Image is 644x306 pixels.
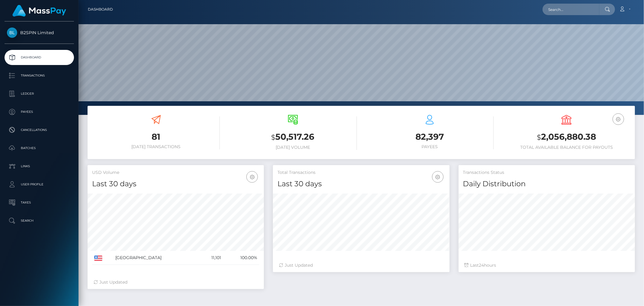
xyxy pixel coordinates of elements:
a: Batches [5,141,74,156]
h3: 2,056,880.38 [503,131,630,143]
a: Ledger [5,86,74,101]
p: Transactions [7,71,72,80]
td: 11,101 [200,251,223,265]
small: $ [537,133,541,142]
td: [GEOGRAPHIC_DATA] [113,251,200,265]
h3: 81 [92,131,220,143]
h3: 82,397 [366,131,494,143]
h5: USD Volume [92,170,259,176]
div: Just Updated [94,279,258,285]
img: US.png [94,256,102,261]
img: MassPay Logo [12,5,66,17]
td: 100.00% [223,251,260,265]
h3: 50,517.26 [229,131,357,143]
p: User Profile [7,180,72,189]
span: 24 [479,262,484,268]
a: Dashboard [88,3,113,16]
p: Cancellations [7,125,72,135]
h6: Total Available Balance for Payouts [503,145,630,150]
h4: Last 30 days [277,179,445,189]
p: Taxes [7,198,72,207]
img: B2SPIN Limited [7,28,17,38]
p: Ledger [7,89,72,98]
h5: Total Transactions [277,170,445,176]
span: B2SPIN Limited [5,30,74,35]
a: Dashboard [5,50,74,65]
h4: Daily Distribution [463,179,630,189]
input: Search... [543,4,599,15]
h5: Transactions Status [463,170,630,176]
a: Transactions [5,68,74,83]
small: $ [271,133,275,142]
p: Search [7,216,72,225]
a: Search [5,213,74,228]
p: Dashboard [7,53,72,62]
h4: Last 30 days [92,179,259,189]
a: Cancellations [5,122,74,138]
p: Payees [7,107,72,116]
h6: [DATE] Volume [229,145,357,150]
a: User Profile [5,177,74,192]
p: Links [7,162,72,171]
h6: [DATE] Transactions [92,144,220,149]
div: Last hours [465,262,629,269]
h6: Payees [366,144,494,149]
p: Batches [7,144,72,153]
a: Taxes [5,195,74,210]
div: Just Updated [279,262,443,269]
a: Payees [5,104,74,119]
a: Links [5,159,74,174]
